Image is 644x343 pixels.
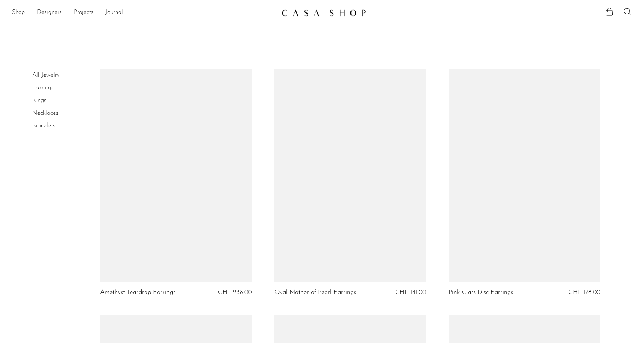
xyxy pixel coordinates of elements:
a: Earrings [32,85,53,91]
a: Necklaces [32,110,58,116]
a: Designers [37,8,62,18]
span: CHF 238.00 [218,289,252,296]
a: Rings [32,98,46,104]
span: CHF 141.00 [395,289,426,296]
a: All Jewelry [32,72,59,78]
ul: NEW HEADER MENU [12,6,276,19]
a: Projects [74,8,93,18]
a: Amethyst Teardrop Earrings [100,289,175,296]
a: Oval Mother of Pearl Earrings [274,289,356,296]
nav: Desktop navigation [12,6,276,19]
a: Shop [12,8,25,18]
a: Journal [105,8,123,18]
a: Bracelets [32,123,55,129]
a: Pink Glass Disc Earrings [449,289,513,296]
span: CHF 178.00 [568,289,600,296]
